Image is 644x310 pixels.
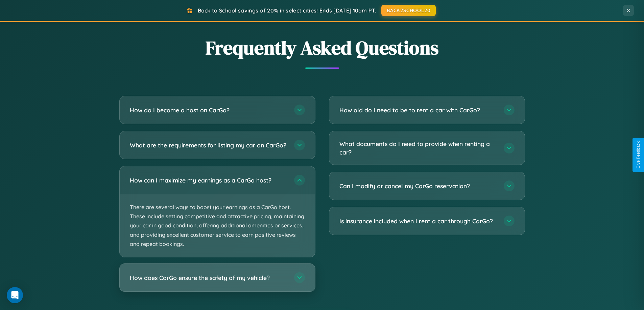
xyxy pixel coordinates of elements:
[339,106,497,114] h3: How old do I need to be to rent a car with CarGo?
[130,106,287,114] h3: How do I become a host on CarGo?
[7,287,23,303] div: Open Intercom Messenger
[130,274,287,282] h3: How does CarGo ensure the safety of my vehicle?
[119,35,525,61] h2: Frequently Asked Questions
[198,7,376,14] span: Back to School savings of 20% in select cities! Ends [DATE] 10am PT.
[636,141,641,169] div: Give Feedback
[339,182,497,190] h3: Can I modify or cancel my CarGo reservation?
[130,141,287,149] h3: What are the requirements for listing my car on CarGo?
[120,194,315,257] p: There are several ways to boost your earnings as a CarGo host. These include setting competitive ...
[339,140,497,156] h3: What documents do I need to provide when renting a car?
[130,176,287,185] h3: How can I maximize my earnings as a CarGo host?
[381,5,436,16] button: BACK2SCHOOL20
[339,217,497,225] h3: Is insurance included when I rent a car through CarGo?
